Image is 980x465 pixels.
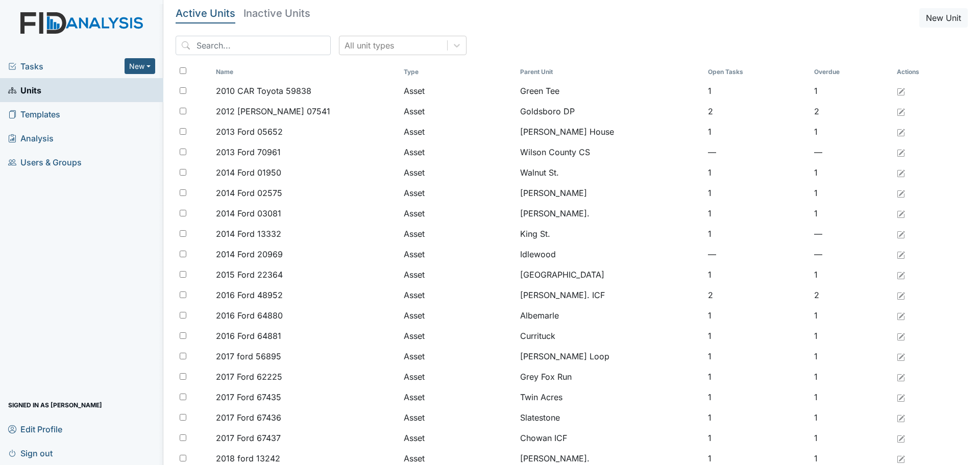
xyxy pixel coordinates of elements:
td: Twin Acres [516,387,704,407]
td: 1 [810,428,893,448]
td: 2 [810,285,893,305]
span: 2017 ford 56895 [216,350,281,362]
a: Edit [897,268,905,281]
td: 1 [704,428,810,448]
a: Edit [897,391,905,403]
td: — [810,224,893,244]
td: 1 [810,346,893,366]
a: Edit [897,411,905,424]
button: New [125,58,155,74]
span: 2015 Ford 22364 [216,268,283,281]
td: Asset [400,305,516,326]
span: 2014 Ford 20969 [216,248,283,260]
td: Asset [400,264,516,285]
span: 2014 Ford 02575 [216,187,282,199]
td: Idlewood [516,244,704,264]
td: — [810,244,893,264]
td: 1 [810,264,893,285]
td: Asset [400,142,516,162]
span: 2016 Ford 48952 [216,289,283,301]
th: Toggle SortBy [400,63,516,81]
button: New Unit [919,8,968,28]
td: Green Tee [516,81,704,101]
span: Users & Groups [8,154,82,170]
a: Edit [897,207,905,219]
span: 2017 Ford 67437 [216,432,281,444]
a: Edit [897,146,905,158]
td: [PERSON_NAME]. [516,203,704,224]
td: 2 [704,285,810,305]
td: 1 [704,264,810,285]
td: 1 [810,162,893,183]
td: 1 [810,407,893,428]
td: Goldsboro DP [516,101,704,121]
td: 1 [810,387,893,407]
td: 1 [704,326,810,346]
span: 2010 CAR Toyota 59838 [216,85,311,97]
span: Units [8,82,41,98]
td: — [810,142,893,162]
td: 1 [704,346,810,366]
td: 1 [810,203,893,224]
span: 2016 Ford 64880 [216,309,283,322]
td: Asset [400,428,516,448]
a: Edit [897,166,905,179]
span: Signed in as [PERSON_NAME] [8,397,102,413]
td: 1 [704,366,810,387]
input: Toggle All Rows Selected [180,67,186,74]
h5: Inactive Units [243,8,310,18]
td: Asset [400,81,516,101]
a: Edit [897,432,905,444]
td: 1 [704,81,810,101]
td: Asset [400,101,516,121]
td: Asset [400,183,516,203]
td: [PERSON_NAME]. ICF [516,285,704,305]
td: 1 [704,162,810,183]
th: Actions [893,63,944,81]
td: King St. [516,224,704,244]
td: 1 [704,407,810,428]
td: Walnut St. [516,162,704,183]
th: Toggle SortBy [516,63,704,81]
input: Search... [176,36,331,55]
span: Analysis [8,130,54,146]
h5: Active Units [176,8,235,18]
a: Edit [897,228,905,240]
td: Asset [400,244,516,264]
td: 1 [810,366,893,387]
span: 2013 Ford 05652 [216,126,283,138]
span: 2017 Ford 62225 [216,371,282,383]
td: 1 [704,183,810,203]
span: 2014 Ford 13332 [216,228,281,240]
td: Wilson County CS [516,142,704,162]
td: Albemarle [516,305,704,326]
td: Asset [400,326,516,346]
td: Asset [400,407,516,428]
a: Edit [897,289,905,301]
td: Asset [400,162,516,183]
td: Chowan ICF [516,428,704,448]
td: — [704,244,810,264]
th: Toggle SortBy [212,63,400,81]
span: 2012 [PERSON_NAME] 07541 [216,105,330,117]
span: 2013 Ford 70961 [216,146,281,158]
span: 2017 Ford 67435 [216,391,281,403]
span: 2016 Ford 64881 [216,330,281,342]
td: Asset [400,387,516,407]
td: 2 [810,101,893,121]
span: Edit Profile [8,421,62,437]
a: Tasks [8,60,125,72]
td: 1 [704,387,810,407]
td: Asset [400,366,516,387]
a: Edit [897,126,905,138]
th: Toggle SortBy [810,63,893,81]
a: Edit [897,105,905,117]
span: Templates [8,106,60,122]
td: [PERSON_NAME] Loop [516,346,704,366]
span: 2017 Ford 67436 [216,411,281,424]
td: — [704,142,810,162]
td: Asset [400,203,516,224]
td: 1 [810,305,893,326]
td: Slatestone [516,407,704,428]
